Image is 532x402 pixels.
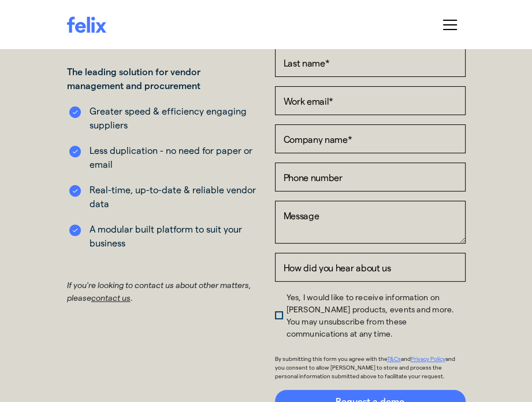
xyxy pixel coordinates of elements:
strong: The leading solution for vendor management and procurement [67,66,200,91]
li: Less duplication - no need for paper or email [67,143,258,171]
li: A modular built platform to suit your business [67,222,258,250]
li: Real-time, up-to-date & reliable vendor data [67,183,258,211]
span: By submitting this form you agree with the [275,355,387,362]
a: Privacy Policy [411,355,445,362]
li: Greater speed & efficiency engaging suppliers [67,104,258,132]
a: contact us [91,293,131,303]
p: If you're looking to contact us about other matters, please . [67,279,258,305]
img: felix logo [67,16,106,33]
span: and you consent to allow [PERSON_NAME] to store and process the personal information submitted ab... [275,355,455,379]
span: Yes, I would like to receive information on [PERSON_NAME] products, events and more. You may unsu... [287,292,455,338]
button: Toggle navigation [434,12,466,37]
span: and [401,355,411,362]
a: T&Cs [387,355,401,362]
